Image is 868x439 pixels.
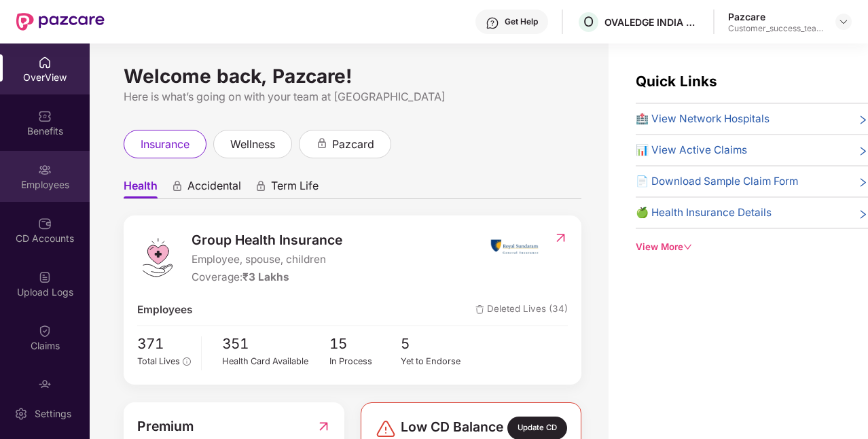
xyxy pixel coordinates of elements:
[38,270,52,284] img: svg+xml;base64,PHN2ZyBpZD0iVXBsb2FkX0xvZ3MiIGRhdGEtbmFtZT0iVXBsb2FkIExvZ3MiIHhtbG5zPSJodHRwOi8vd3...
[38,109,52,123] img: svg+xml;base64,PHN2ZyBpZD0iQmVuZWZpdHMiIHhtbG5zPSJodHRwOi8vd3d3LnczLm9yZy8yMDAwL3N2ZyIgd2lkdGg9Ij...
[31,407,75,421] div: Settings
[242,270,289,283] span: ₹3 Lakhs
[192,251,342,268] span: Employee, spouse, children
[858,145,868,158] span: right
[38,324,52,338] img: svg+xml;base64,PHN2ZyBpZD0iQ2xhaW0iIHhtbG5zPSJodHRwOi8vd3d3LnczLm9yZy8yMDAwL3N2ZyIgd2lkdGg9IjIwIi...
[332,136,374,153] span: pazcard
[329,333,401,355] span: 15
[636,142,747,158] span: 📊 View Active Claims
[230,136,275,153] span: wellness
[137,302,192,318] span: Employees
[316,137,328,150] div: animation
[137,237,178,278] img: logo
[141,136,189,153] span: insurance
[38,163,52,177] img: svg+xml;base64,PHN2ZyBpZD0iRW1wbG95ZWVzIiB4bWxucz0iaHR0cDovL3d3dy53My5vcmcvMjAwMC9zdmciIHdpZHRoPS...
[728,10,823,23] div: Pazcare
[401,355,473,368] div: Yet to Endorse
[38,378,52,391] img: svg+xml;base64,PHN2ZyBpZD0iRW5kb3JzZW1lbnRzIiB4bWxucz0iaHR0cDovL3d3dy53My5vcmcvMjAwMC9zdmciIHdpZH...
[38,56,52,69] img: svg+xml;base64,PHN2ZyBpZD0iSG9tZSIgeG1sbnM9Imh0dHA6Ly93d3cudzMub3JnLzIwMDAvc3ZnIiB3aWR0aD0iMjAiIG...
[183,357,190,365] span: info-circle
[16,13,105,31] img: New Pazcare Logo
[14,407,28,421] img: svg+xml;base64,PHN2ZyBpZD0iU2V0dGluZy0yMHgyMCIgeG1sbnM9Imh0dHA6Ly93d3cudzMub3JnLzIwMDAvc3ZnIiB3aW...
[858,207,868,221] span: right
[486,16,499,30] img: svg+xml;base64,PHN2ZyBpZD0iSGVscC0zMngzMiIgeG1sbnM9Imh0dHA6Ly93d3cudzMub3JnLzIwMDAvc3ZnIiB3aWR0aD...
[554,231,568,245] img: RedirectIcon
[317,416,331,436] img: RedirectIcon
[583,14,594,30] span: O
[636,173,798,190] span: 📄 Download Sample Claim Form
[222,333,329,355] span: 351
[137,333,191,355] span: 371
[38,217,52,230] img: svg+xml;base64,PHN2ZyBpZD0iQ0RfQWNjb3VudHMiIGRhdGEtbmFtZT0iQ0QgQWNjb3VudHMiIHhtbG5zPSJodHRwOi8vd3...
[475,302,568,318] span: Deleted Lives (34)
[271,179,319,198] span: Term Life
[137,356,180,366] span: Total Lives
[192,230,342,250] span: Group Health Insurance
[489,230,540,264] img: insurerIcon
[604,16,700,29] div: OVALEDGE INDIA PRIVATE LIMITED
[222,355,329,368] div: Health Card Available
[124,179,158,198] span: Health
[124,71,581,82] div: Welcome back, Pazcare!
[171,180,183,192] div: animation
[255,180,267,192] div: animation
[187,179,241,198] span: Accidental
[858,176,868,190] span: right
[137,416,194,436] span: Premium
[858,113,868,127] span: right
[728,23,823,34] div: Customer_success_team_lead
[124,88,581,105] div: Here is what’s going on with your team at [GEOGRAPHIC_DATA]
[329,355,401,368] div: In Process
[636,73,717,90] span: Quick Links
[475,305,484,314] img: deleteIcon
[636,205,772,221] span: 🍏 Health Insurance Details
[401,333,473,355] span: 5
[636,240,868,254] div: View More
[683,243,692,251] span: down
[636,111,770,127] span: 🏥 View Network Hospitals
[838,16,849,27] img: svg+xml;base64,PHN2ZyBpZD0iRHJvcGRvd24tMzJ4MzIiIHhtbG5zPSJodHRwOi8vd3d3LnczLm9yZy8yMDAwL3N2ZyIgd2...
[505,16,538,27] div: Get Help
[192,269,342,285] div: Coverage:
